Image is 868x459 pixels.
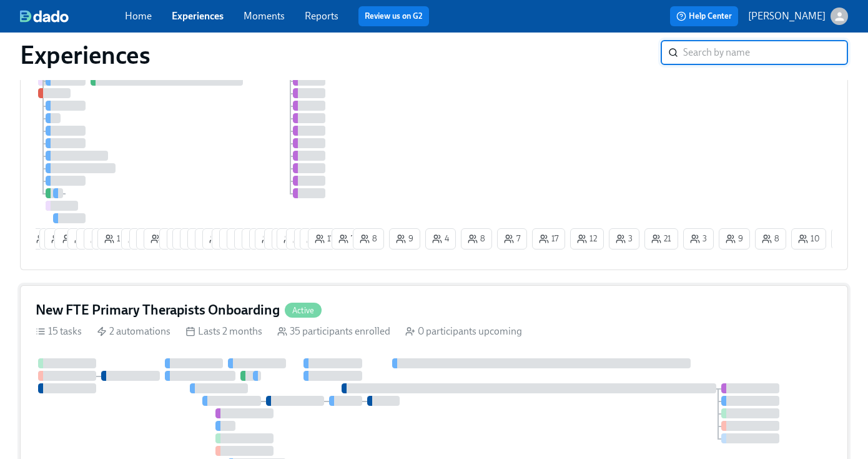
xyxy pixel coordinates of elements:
div: 15 tasks [36,325,82,338]
span: 3 [226,233,243,245]
h1: Experiences [20,40,150,70]
span: 8 [468,233,485,245]
button: 1 [54,228,84,250]
button: Review us on G2 [358,6,429,26]
span: 11 [307,233,327,245]
button: 11 [300,228,333,250]
span: 6 [83,233,101,245]
button: 23 [172,228,207,250]
span: 10 [798,233,819,245]
button: 2 [272,228,302,250]
div: 35 participants enrolled [277,325,390,338]
span: 8 [150,233,168,245]
h4: New FTE Primary Therapists Onboarding [36,301,280,320]
a: Experiences [172,10,224,22]
span: 4 [234,233,250,245]
span: 3 [616,233,633,245]
button: 8 [144,228,175,250]
button: 9 [719,228,750,250]
button: 17 [308,228,341,250]
button: Help Center [670,6,738,26]
button: 4 [227,228,257,250]
button: 7 [234,228,264,250]
span: 14 [194,233,215,245]
img: dado [20,10,69,23]
span: 7 [504,233,520,245]
span: 21 [651,233,671,245]
span: 1 [61,233,77,245]
button: 17 [532,228,565,250]
span: 14 [104,233,125,245]
button: [PERSON_NAME] [748,8,848,25]
a: Reports [305,10,338,22]
input: Search by name [683,40,848,65]
button: 3 [39,228,70,250]
span: 7 [338,233,355,245]
a: Home [125,10,152,22]
button: 8 [353,228,384,250]
span: 9 [396,233,413,245]
button: 21 [644,228,678,250]
button: 18 [44,228,79,250]
span: Active [285,306,322,315]
a: dado [20,10,125,23]
p: [PERSON_NAME] [748,9,826,23]
div: Lasts 2 months [185,325,262,338]
button: 6 [136,228,167,250]
button: 7 [294,228,324,250]
button: 12 [570,228,604,250]
a: Moments [244,10,285,22]
button: 3 [264,228,295,250]
div: 0 participants upcoming [405,325,522,338]
button: 7 [249,228,279,250]
button: 11 [195,228,229,250]
button: 6 [76,228,107,250]
span: 8 [762,233,779,245]
span: 23 [179,233,200,245]
button: 14 [187,228,222,250]
button: 10 [791,228,826,250]
button: 1 [129,228,159,250]
button: 12 [67,228,101,250]
span: 13 [209,233,230,245]
button: 22 [180,228,214,250]
div: 2 automations [97,325,170,338]
span: 3 [249,233,265,245]
button: 8 [461,228,492,250]
button: 5 [159,228,190,250]
span: 4 [432,233,449,245]
span: 18 [51,233,72,245]
button: 3 [167,228,197,250]
button: 6 [84,228,115,250]
button: 3 [92,228,122,250]
button: 14 [97,228,132,250]
span: 6 [143,233,160,245]
button: 3 [242,228,272,250]
button: 25 [255,228,289,250]
span: 17 [539,233,558,245]
span: 3 [219,233,235,245]
span: 17 [315,233,334,245]
button: 19 [277,228,312,250]
button: 9 [389,228,420,250]
button: 6 [286,228,317,250]
span: 25 [262,233,282,245]
span: 16 [36,233,57,245]
button: 9 [121,228,152,250]
span: 3 [271,233,288,245]
span: 19 [284,233,305,245]
span: 6 [91,233,108,245]
button: 7 [497,228,527,250]
span: 9 [128,233,145,245]
span: 5 [166,233,183,245]
button: 3 [683,228,714,250]
button: 7 [332,228,362,250]
span: 12 [74,233,94,245]
button: 4 [425,228,456,250]
button: 8 [755,228,786,250]
span: 3 [690,233,707,245]
span: 12 [577,233,597,245]
span: Help Center [676,10,732,23]
span: 8 [360,233,377,245]
button: 3 [609,228,639,250]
